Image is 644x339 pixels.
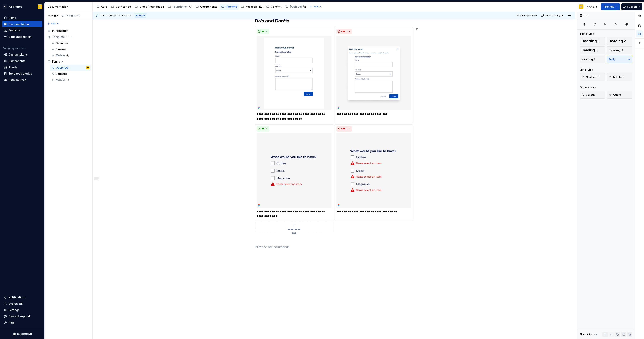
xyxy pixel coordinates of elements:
div: Forms [52,60,60,63]
div: Get Started [116,5,131,9]
div: Data sources [8,78,26,82]
div: Mobile [56,53,65,57]
button: Search ⌘K [2,301,42,307]
a: Blueweb [50,71,91,77]
div: Components [200,5,217,9]
div: Other styles [580,86,596,89]
div: [Archive] [290,5,302,9]
span: Numbered [581,75,599,79]
div: Patterns [226,5,237,9]
div: Foundation [172,5,188,9]
a: Template [46,34,91,40]
button: Heading 5 [580,56,605,63]
img: 6733eb36-8b5d-46ef-81f4-e1edb3c41cc4.png [257,36,331,110]
a: Settings [2,307,42,313]
a: Aero [95,4,109,10]
img: d73bf6a8-2e5b-4c03-bfd7-75a71eca2c0b.png [336,36,411,110]
button: Add [46,21,60,26]
button: Numbered [580,73,605,81]
a: OverviewEH [50,65,91,71]
a: Accessibility [239,4,264,10]
a: Data sources [2,77,42,83]
svg: Supernova Logo [13,332,32,336]
a: Documentation [2,21,42,27]
button: Help [2,320,42,326]
button: Preview [601,3,620,10]
a: Get Started [109,4,132,10]
span: Heading 1 [581,39,599,43]
span: Quick preview [520,14,537,17]
div: Aero [101,5,107,9]
button: Quick preview [516,13,539,18]
div: Pages [48,14,59,17]
a: Analytics [2,27,42,34]
button: Callout [580,91,605,99]
div: Code automation [8,35,32,39]
div: Analytics [8,29,21,32]
span: This page has been edited. [100,14,131,17]
a: Foundation [166,4,193,10]
div: Page tree [95,3,308,11]
a: Assets [2,64,42,70]
a: Code automation [2,34,42,40]
div: Page tree [46,28,91,83]
span: Preview [604,5,614,9]
div: Introduction [52,29,68,33]
a: Mobile [50,77,91,83]
span: Heading 5 [581,58,595,61]
span: Add [313,5,318,8]
button: Share [584,3,600,10]
button: Heading 3 [580,46,605,54]
button: Bulleted [607,73,632,81]
button: Heading 1 [580,37,605,45]
div: Home [8,16,16,20]
div: Mobile [56,78,65,82]
div: EH [87,66,89,70]
a: Components [194,4,219,10]
button: Add [308,4,323,9]
button: Heading 2 [607,37,632,45]
span: Bulleted [609,75,623,79]
span: Share [589,5,597,9]
span: Publish [627,5,637,9]
span: Heading 4 [609,48,623,52]
span: Heading 3 [581,48,598,52]
button: Notifications [2,294,42,300]
div: Text styles [580,32,594,36]
img: 5580ab52-0f06-4830-83e6-ff72643f9bdc.png [336,133,411,208]
div: EH [39,5,41,8]
div: Blueweb [56,47,67,51]
button: Publish [621,3,642,10]
div: Overview [56,41,68,45]
div: List styles [580,68,593,72]
div: Components [8,59,25,63]
span: Heading 2 [609,39,626,43]
div: Content [271,5,282,9]
div: EH [580,5,582,8]
div: Air France [9,5,22,9]
button: ADAir FranceEH [1,2,44,11]
div: Block actions [580,333,595,336]
a: Blueweb [50,46,91,52]
div: Overview [56,66,68,70]
a: Storybook stories [2,71,42,77]
a: Components [2,58,42,64]
div: Blueweb [56,72,67,76]
div: Notifications [8,295,26,299]
button: Contact support [2,313,42,319]
span: Publish changes [545,14,563,17]
div: Design tokens [8,53,28,57]
div: AD [3,4,7,9]
div: Block actions [580,332,598,337]
button: Heading 4 [607,46,632,54]
div: Global Foundation [139,5,164,9]
div: Documentation [8,22,29,26]
a: Global Foundation [133,4,166,10]
div: Design system data [3,47,26,50]
span: Quote [609,93,621,97]
h2: Do’s and Don’ts [255,18,413,24]
a: Mobile [50,52,91,58]
div: Contact support [8,314,30,318]
div: Storybook stories [8,72,32,76]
